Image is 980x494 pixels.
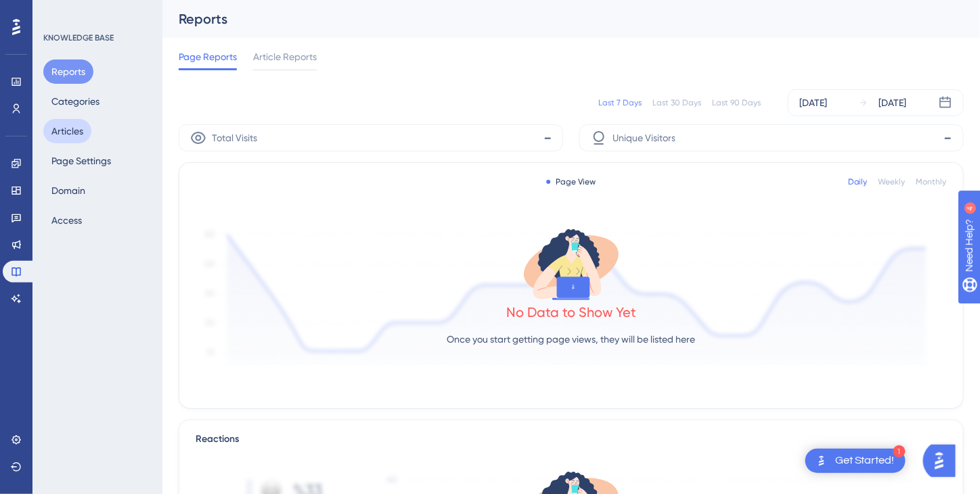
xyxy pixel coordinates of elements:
[835,453,895,468] div: Get Started!
[805,449,906,473] div: Open Get Started! checklist, remaining modules: 1
[814,453,830,469] img: launcher-image-alternative-text
[43,208,90,232] button: Access
[923,441,964,481] iframe: UserGuiding AI Assistant Launcher
[612,130,675,146] span: Unique Visitors
[652,97,701,108] div: Last 30 Days
[212,130,257,146] span: Total Visits
[893,445,906,458] div: 1
[447,331,696,347] p: Once you start getting page views, they will be listed here
[506,303,636,322] div: No Data to Show Yet
[253,49,317,65] span: Article Reports
[944,127,952,149] span: -
[179,9,930,28] div: Reports
[916,176,947,187] div: Monthly
[43,149,119,173] button: Page Settings
[43,59,93,84] button: Reports
[43,89,108,114] button: Categories
[543,127,552,149] span: -
[598,97,642,108] div: Last 7 Days
[712,97,761,108] div: Last 90 Days
[878,176,906,187] div: Weekly
[196,431,947,447] div: Reactions
[43,32,114,43] div: KNOWLEDGE BASE
[879,95,907,111] div: [DATE]
[94,7,98,18] div: 4
[848,176,868,187] div: Daily
[179,49,237,65] span: Page Reports
[43,178,93,203] button: Domain
[32,3,85,20] span: Need Help?
[43,119,91,143] button: Articles
[547,176,596,187] div: Page View
[799,95,827,111] div: [DATE]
